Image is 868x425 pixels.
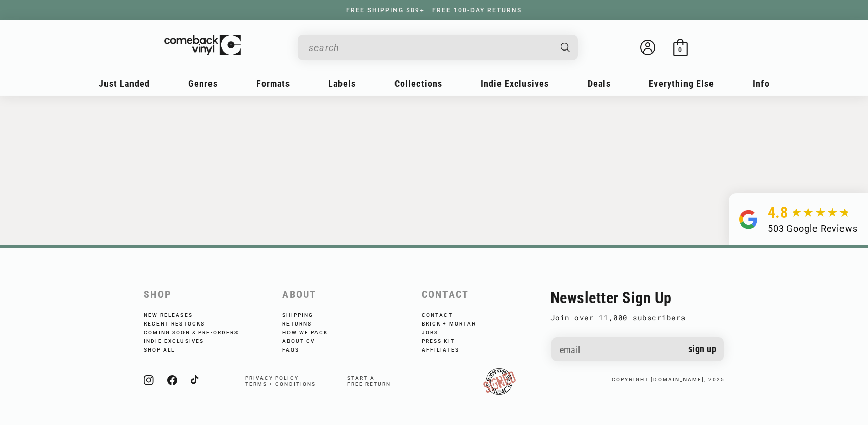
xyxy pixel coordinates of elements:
[282,312,327,318] a: Shipping
[328,78,356,89] span: Labels
[753,78,770,89] span: Info
[422,318,490,327] a: Brick + Mortar
[678,46,682,54] span: 0
[729,193,868,245] a: 4.8 503 Google Reviews
[483,368,516,395] img: RSDPledgeSigned-updated.png
[422,327,452,336] a: Jobs
[144,344,189,353] a: Shop All
[298,35,578,60] div: Search
[309,37,550,58] input: search
[282,344,313,353] a: FAQs
[282,289,411,301] h2: About
[144,318,219,327] a: Recent Restocks
[550,312,725,324] p: Join over 11,000 subscribers
[245,375,299,381] a: Privacy Policy
[394,78,442,89] span: Collections
[551,35,579,60] button: Search
[282,327,341,336] a: How We Pack
[588,78,611,89] span: Deals
[422,312,466,318] a: Contact
[347,375,391,387] a: Start afree return
[144,336,218,344] a: Indie Exclusives
[336,7,532,14] a: FREE SHIPPING $89+ | FREE 100-DAY RETURNS
[144,312,206,318] a: New Releases
[550,289,725,307] h2: Newsletter Sign Up
[422,336,468,344] a: Press Kit
[739,204,757,235] img: Group.svg
[144,327,252,336] a: Coming Soon & Pre-Orders
[188,78,218,89] span: Genres
[422,344,473,353] a: Affiliates
[282,318,326,327] a: Returns
[551,337,724,363] input: Email
[649,78,714,89] span: Everything Else
[768,221,858,235] div: 503 Google Reviews
[245,381,316,387] a: Terms + Conditions
[481,78,549,89] span: Indie Exclusives
[256,78,290,89] span: Formats
[680,337,724,361] button: Sign up
[99,78,150,89] span: Just Landed
[282,336,329,344] a: About CV
[612,377,725,382] small: copyright [DOMAIN_NAME], 2025
[144,289,273,301] h2: Shop
[768,204,788,221] span: 4.8
[422,289,550,301] h2: Contact
[347,375,391,387] span: Start a free return
[164,35,241,56] img: ComebackVinyl.com
[791,208,850,218] img: star5.svg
